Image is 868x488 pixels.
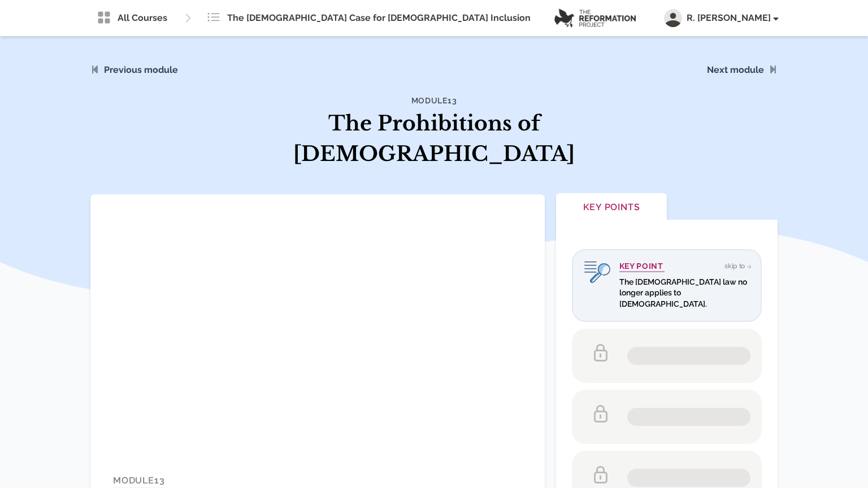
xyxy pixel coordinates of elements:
[289,95,579,106] h4: Module 13
[104,64,178,75] a: Previous module
[687,11,778,25] span: R. [PERSON_NAME]
[118,11,167,25] span: All Courses
[664,9,778,27] button: R. [PERSON_NAME]
[90,194,545,450] iframe: Module 13 - The Prohibitions of Leviticus
[556,193,667,223] button: Key Points
[90,7,174,29] a: All Courses
[724,262,749,270] span: Skip to
[554,8,636,28] img: logo.png
[200,7,537,29] a: The [DEMOGRAPHIC_DATA] Case for [DEMOGRAPHIC_DATA] Inclusion
[619,277,749,310] p: The [DEMOGRAPHIC_DATA] law no longer applies to [DEMOGRAPHIC_DATA].
[619,262,665,272] h4: Key Point
[707,64,764,75] a: Next module
[289,108,579,169] h1: The Prohibitions of [DEMOGRAPHIC_DATA]
[227,11,531,25] span: The [DEMOGRAPHIC_DATA] Case for [DEMOGRAPHIC_DATA] Inclusion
